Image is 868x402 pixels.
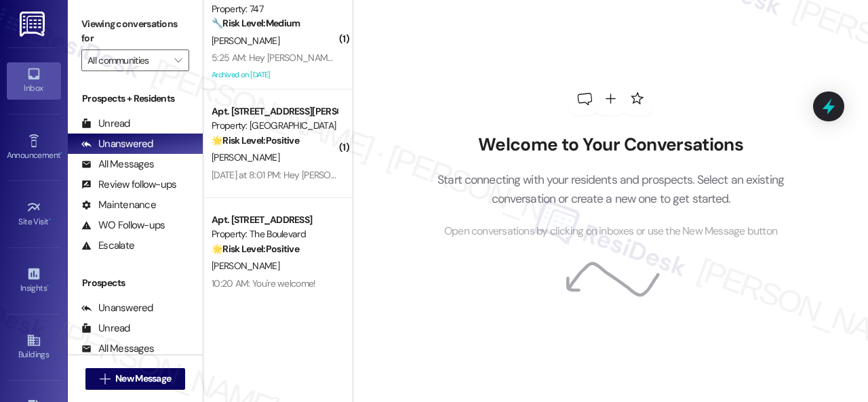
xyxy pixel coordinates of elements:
a: Inbox [7,62,61,99]
div: Apt. [STREET_ADDRESS] [212,213,337,227]
div: All Messages [81,342,154,356]
div: 10:20 AM: You're welcome! [212,277,316,289]
a: Buildings [7,329,61,365]
span: • [49,215,51,224]
i:  [174,55,182,66]
div: Property: [GEOGRAPHIC_DATA] [212,119,337,133]
div: Prospects [68,276,203,290]
a: Site Visit • [7,196,61,233]
div: All Messages [81,157,154,172]
div: Unanswered [81,301,153,315]
strong: 🌟 Risk Level: Positive [212,243,299,255]
div: 5:25 AM: Hey [PERSON_NAME], we appreciate your text! We'll be back at 11AM to help you out. If th... [212,52,785,64]
a: Insights • [7,262,61,299]
p: Start connecting with your residents and prospects. Select an existing conversation or create a n... [417,170,805,209]
img: ResiDesk Logo [20,12,47,37]
span: [PERSON_NAME] [212,260,279,272]
div: Apt. [STREET_ADDRESS][PERSON_NAME] [212,104,337,119]
div: Property: 747 [212,2,337,16]
span: • [47,281,49,291]
div: Escalate [81,239,134,253]
div: Prospects + Residents [68,92,203,106]
label: Viewing conversations for [81,14,189,49]
strong: 🔧 Risk Level: Medium [212,17,300,29]
div: WO Follow-ups [81,218,165,233]
div: Review follow-ups [81,178,176,192]
span: New Message [115,371,171,386]
div: Unanswered [81,137,153,151]
div: Archived on [DATE] [210,66,338,83]
span: Open conversations by clicking on inboxes or use the New Message button [444,223,777,240]
h2: Welcome to Your Conversations [417,134,805,156]
span: [PERSON_NAME] [212,151,279,163]
div: Unread [81,117,130,131]
div: Maintenance [81,198,156,212]
div: [DATE] at 8:01 PM: Hey [PERSON_NAME], we appreciate your text! We'll be back at 11AM to help you ... [212,169,819,181]
strong: 🌟 Risk Level: Positive [212,134,299,146]
div: Unread [81,321,130,336]
input: All communities [87,49,167,71]
span: • [60,148,62,158]
button: New Message [85,368,186,390]
span: [PERSON_NAME] [212,35,279,47]
div: Property: The Boulevard [212,227,337,241]
i:  [100,374,110,384]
